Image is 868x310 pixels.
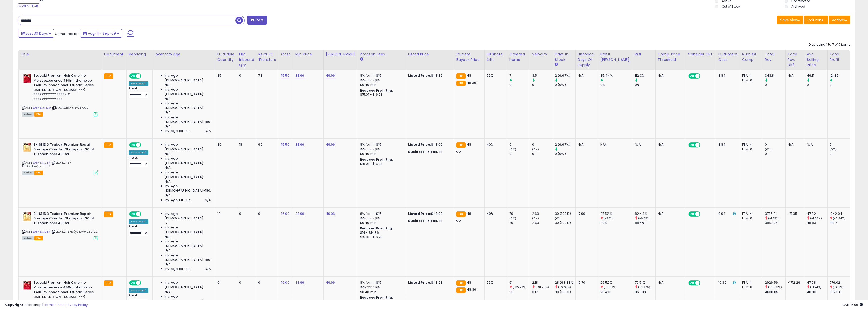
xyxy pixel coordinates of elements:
div: 0% [635,83,655,87]
span: Inv. Age 181 Plus: [165,198,191,202]
span: All listings currently available for purchase on Amazon [22,112,34,117]
div: 95 [509,290,530,294]
small: (0%) [765,147,772,151]
span: ON [689,143,695,147]
span: ON [130,212,136,216]
div: Cost [281,52,291,57]
div: N/A [600,142,629,147]
small: (0%) [509,147,516,151]
div: Days In Stock [555,52,573,62]
small: FBA [456,73,466,79]
a: B084ZX5HZ9 [32,106,51,110]
div: 0 [532,142,553,147]
div: 12 [217,211,233,216]
small: FBA [456,280,466,286]
div: 15% for > $15 [360,147,402,152]
div: 0 [239,280,252,285]
a: 49.96 [326,142,335,147]
div: 79 [509,211,530,216]
span: N/A [165,110,171,115]
div: 3857.26 [765,221,785,225]
small: (0%) [555,216,562,220]
div: Current Buybox Price [456,52,482,62]
div: $48.36 [408,73,450,78]
div: 78 [258,73,275,78]
a: 38.96 [295,280,305,285]
div: N/A [807,142,823,147]
div: Fulfillment [104,52,124,57]
b: Reduced Prof. Rng. [360,88,393,93]
span: N/A [165,152,171,156]
div: 35 [217,73,233,78]
div: 15% for > $15 [360,78,402,83]
button: Aug-11 - Sep-09 [80,29,122,38]
span: Inv. Age [DEMOGRAPHIC_DATA]: [165,239,211,248]
a: 15.50 [281,73,289,78]
span: FBA [34,171,43,175]
small: (-36.91%) [768,285,782,289]
span: | SKU: KORS-15.5-251002 [52,106,88,110]
button: Actions [829,16,850,24]
div: Consider CPT [688,52,714,57]
span: Inv. Age [DEMOGRAPHIC_DATA]: [165,73,211,83]
div: 0 [830,142,850,147]
a: 38.96 [295,73,305,78]
small: FBA [104,142,113,148]
button: Columns [804,16,828,24]
div: 49.11 [807,73,827,78]
div: N/A [578,142,594,147]
span: All listings currently available for purchase on Amazon [22,171,34,175]
div: Title [21,52,100,57]
div: 30 [217,142,233,147]
div: 0 [765,152,785,156]
div: Amazon AI * [129,219,148,224]
img: 51fA2-keXDL._SL40_.jpg [22,142,32,152]
div: 0 [765,83,785,87]
b: Tsubaki Premium Hair Care Kit- Moist experience 490ml shampoo +490 ml conditioner Tsubaki Series ... [33,73,95,103]
div: 15% for > $15 [360,216,402,221]
div: 40% [487,142,503,147]
label: Out of Stock [722,4,740,9]
div: BB Share 24h. [487,52,505,62]
span: Inv. Age 181 Plus: [165,267,191,271]
div: FBA: 1 [742,73,759,78]
div: 35.44% [600,73,633,78]
span: N/A [165,124,171,129]
div: 7 [509,73,530,78]
a: 38.96 [295,211,305,216]
div: Historical Days Of Supply [578,52,596,68]
span: OFF [700,74,708,78]
div: FBM: 0 [742,147,759,152]
div: N/A [635,142,652,147]
span: N/A [165,290,171,294]
div: 8.84 [718,73,736,78]
div: 56% [487,280,503,285]
label: Archived [791,4,805,9]
div: 8.84 [718,142,736,147]
b: Tsubaki Premium Hair Care Kit- Moist experience 490ml shampoo +490 ml conditioner Tsubaki Series ... [33,280,95,310]
div: Total Rev. [765,52,783,62]
div: ROI [635,52,653,57]
div: 0 [217,280,233,285]
span: N/A [165,193,171,198]
span: ON [689,281,695,285]
div: 9.94 [718,211,736,216]
div: 8% for <= $15 [360,73,402,78]
div: $48 [408,219,450,223]
div: 0 [258,280,275,285]
div: Total Rev. Diff. [788,52,802,68]
span: Inv. Age [DEMOGRAPHIC_DATA]: [165,170,211,179]
div: N/A [658,211,682,216]
span: OFF [700,281,708,285]
div: 2 (6.67%) [555,73,575,78]
div: 8% for <= $15 [360,280,402,285]
span: N/A [165,165,171,170]
div: Total Profit [830,52,848,62]
span: 48.36 [467,287,476,292]
div: $48.00 [408,211,450,216]
span: Last 30 Days [26,31,48,36]
small: Days In Stock. [555,62,558,67]
a: 16.00 [281,280,289,285]
small: (-41.1%) [833,285,844,289]
small: FBA [456,81,466,86]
